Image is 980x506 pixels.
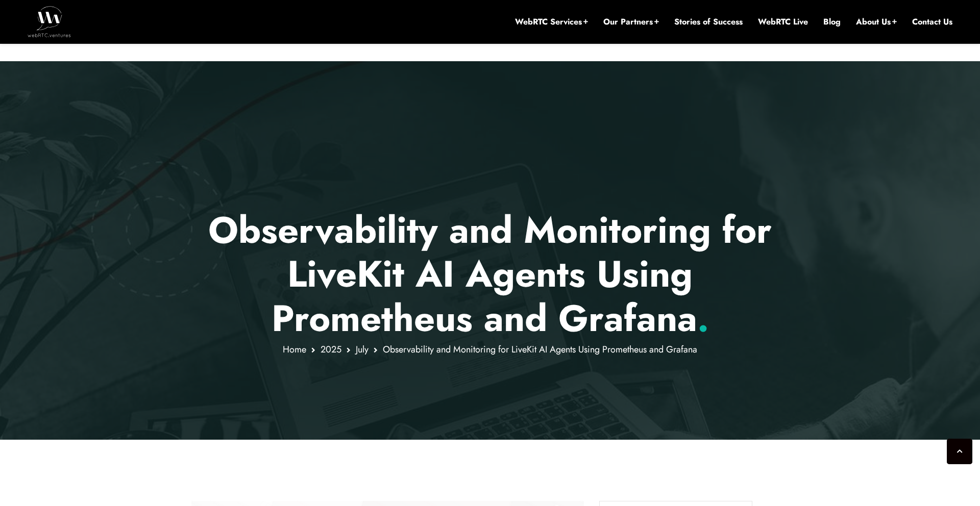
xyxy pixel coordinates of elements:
[674,16,743,28] a: Stories of Success
[191,208,789,340] p: Observability and Monitoring for LiveKit AI Agents Using Prometheus and Grafana
[758,16,808,28] a: WebRTC Live
[383,343,697,356] span: Observability and Monitoring for LiveKit AI Agents Using Prometheus and Grafana
[321,343,341,356] a: 2025
[28,6,71,37] img: WebRTC.ventures
[912,16,952,28] a: Contact Us
[823,16,841,28] a: Blog
[603,16,659,28] a: Our Partners
[283,343,306,356] a: Home
[697,292,709,345] span: .
[515,16,588,28] a: WebRTC Services
[856,16,897,28] a: About Us
[356,343,369,356] a: July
